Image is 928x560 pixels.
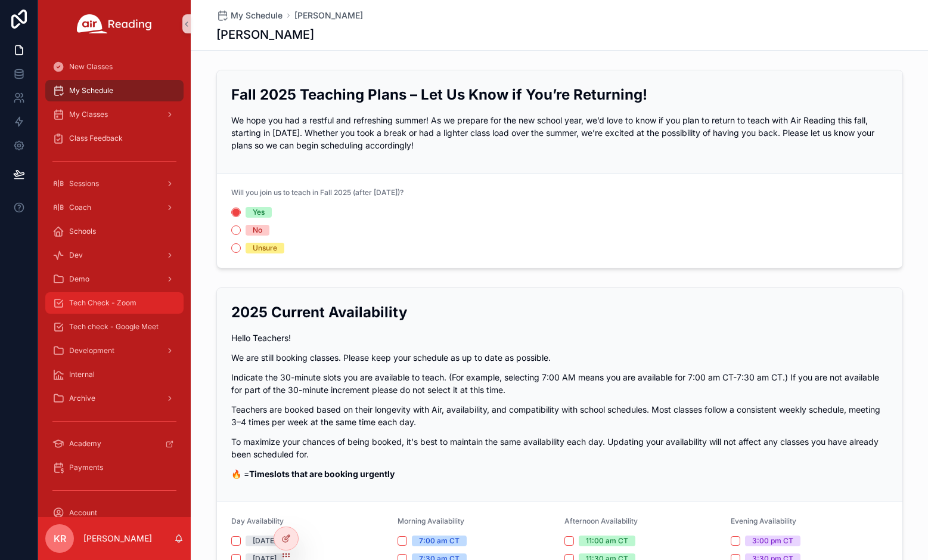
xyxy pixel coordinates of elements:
span: Sessions [69,179,99,188]
div: Unsure [253,243,277,253]
img: App logo [77,14,152,33]
h2: 2025 Current Availability [231,302,888,322]
span: Class Feedback [69,134,123,143]
a: Sessions [45,173,184,194]
p: 🔥 = [231,468,888,480]
a: My Classes [45,104,184,125]
a: Tech Check - Zoom [45,292,184,314]
span: KR [54,531,66,546]
span: Evening Availability [731,516,796,525]
a: Demo [45,268,184,290]
p: [PERSON_NAME] [83,533,152,544]
span: My Schedule [231,10,283,21]
span: My Classes [69,110,108,119]
div: 11:00 am CT [586,536,628,546]
p: To maximize your chances of being booked, it's best to maintain the same availability each day. U... [231,435,888,460]
div: [DATE] [253,536,277,546]
span: Payments [69,463,103,472]
span: My Schedule [69,86,113,95]
p: We are still booking classes. Please keep your schedule as up to date as possible. [231,351,888,364]
span: Morning Availability [398,516,464,525]
a: Account [45,502,184,524]
span: New Classes [69,62,113,72]
div: Yes [253,207,265,218]
span: Afternoon Availability [564,516,638,525]
a: Dev [45,245,184,266]
a: Payments [45,457,184,478]
div: scrollable content [38,48,191,517]
a: Academy [45,433,184,454]
div: No [253,225,262,236]
p: We hope you had a restful and refreshing summer! As we prepare for the new school year, we’d love... [231,114,888,151]
a: Schools [45,221,184,242]
a: Class Feedback [45,128,184,149]
a: Internal [45,364,184,385]
a: Development [45,340,184,361]
h2: Fall 2025 Teaching Plans – Let Us Know if You’re Returning! [231,85,888,104]
div: 3:00 pm CT [752,536,793,546]
a: Coach [45,197,184,218]
a: [PERSON_NAME] [294,10,363,21]
a: My Schedule [216,10,283,21]
a: My Schedule [45,80,184,101]
p: Teachers are booked based on their longevity with Air, availability, and compatibility with schoo... [231,403,888,428]
div: 7:00 am CT [419,536,460,546]
span: Internal [69,370,95,379]
p: Hello Teachers! [231,332,888,344]
span: Schools [69,227,96,236]
span: Archive [69,394,95,403]
span: Day Availability [231,516,284,525]
span: Will you join us to teach in Fall 2025 (after [DATE])? [231,188,404,197]
span: Academy [69,439,101,448]
span: Tech check - Google Meet [69,322,159,332]
span: Development [69,346,114,355]
span: Account [69,508,97,518]
a: New Classes [45,56,184,78]
a: Tech check - Google Meet [45,316,184,338]
span: Coach [69,203,91,212]
span: Tech Check - Zoom [69,298,136,308]
h1: [PERSON_NAME] [216,26,314,43]
span: Dev [69,250,83,260]
a: Archive [45,388,184,409]
strong: Timeslots that are booking urgently [249,469,395,479]
p: Indicate the 30-minute slots you are available to teach. (For example, selecting 7:00 AM means yo... [231,371,888,396]
span: Demo [69,274,89,284]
